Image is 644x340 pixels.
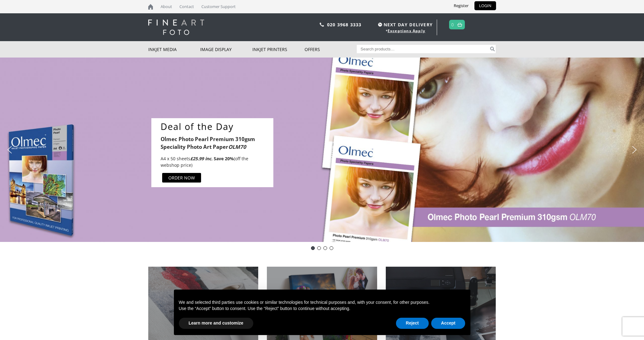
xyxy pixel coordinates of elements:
[330,246,333,250] div: pinch book
[161,121,269,132] a: Deal of the Day
[377,21,433,28] span: NEXT DAY DELIVERY
[179,306,465,312] p: Use the “Accept” button to consent. Use the “Reject” button to continue without accepting.
[151,118,273,187] div: Deal of the DayOlmec Photo Pearl Premium 310gsm Speciality Photo Art PaperOLM70 A4 x 50 sheets£25...
[317,246,321,250] div: Deal of the Day - Innova IFA12
[388,28,425,33] a: Exceptions Apply
[396,318,429,329] button: Reject
[214,156,234,161] b: Save 20%
[162,173,201,183] a: ORDER NOW
[449,1,473,10] a: Register
[320,23,324,27] img: phone.svg
[311,246,315,250] div: DOTD - OLM70 - Photo Pearl Premium 310gsm
[228,143,246,150] i: OLM70
[148,19,204,35] img: logo-white.svg
[378,23,382,27] img: time.svg
[200,41,252,58] a: Image Display
[161,155,263,168] p: A4 x 50 sheets (off the webshop price)
[323,246,327,250] div: Innova-general
[327,22,362,28] a: 020 3968 3333
[489,45,496,53] button: Search
[161,136,255,150] b: Olmec Photo Pearl Premium 310gsm Speciality Photo Art Paper
[629,145,639,155] img: next arrow
[457,23,462,27] img: basket.svg
[474,1,496,10] a: LOGIN
[310,245,335,251] div: Choose slide to display.
[305,41,357,58] a: Offers
[148,309,259,316] h2: INKJET MEDIA
[252,41,305,58] a: Inkjet Printers
[190,156,213,161] i: £25.99 inc.
[179,318,253,329] button: Learn more and customize
[168,174,195,181] div: ORDER NOW
[148,41,200,58] a: Inkjet Media
[431,318,465,329] button: Accept
[179,299,465,306] p: We and selected third parties use cookies or similar technologies for technical purposes and, wit...
[5,145,15,155] img: previous arrow
[357,45,489,53] input: Search products…
[451,20,454,29] a: 0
